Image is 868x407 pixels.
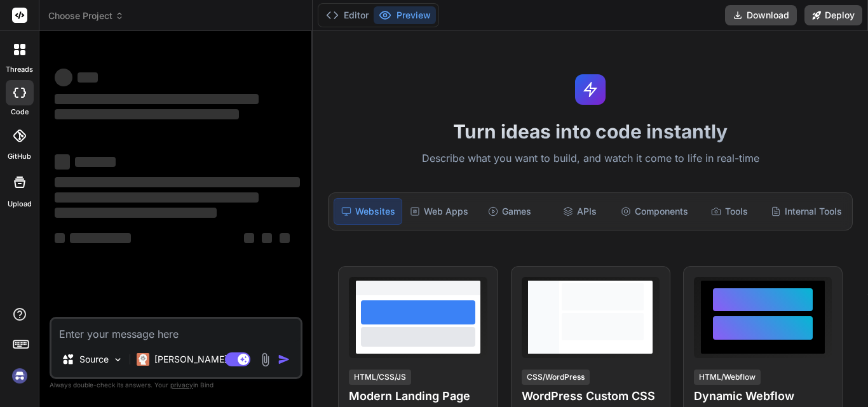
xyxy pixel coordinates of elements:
[137,353,149,366] img: Claude 4 Sonnet
[766,198,847,225] div: Internal Tools
[55,177,300,187] span: ‌
[55,109,239,119] span: ‌
[696,198,763,225] div: Tools
[78,72,98,83] span: ‌
[55,154,70,170] span: ‌
[6,64,33,75] label: threads
[694,370,761,385] div: HTML/Webflow
[48,10,124,22] span: Choose Project
[55,94,259,104] span: ‌
[9,365,31,387] img: signin
[334,198,402,225] div: Websites
[804,5,862,25] button: Deploy
[522,387,660,405] h4: WordPress Custom CSS
[725,5,797,25] button: Download
[11,107,29,117] label: code
[280,233,290,243] span: ‌
[522,370,590,385] div: CSS/WordPress
[244,233,254,243] span: ‌
[170,381,193,389] span: privacy
[616,198,693,225] div: Components
[278,353,290,366] img: icon
[262,233,272,243] span: ‌
[75,157,116,167] span: ‌
[8,199,32,210] label: Upload
[79,353,109,366] p: Source
[8,151,31,162] label: GitHub
[50,379,302,391] p: Always double-check its answers. Your in Bind
[546,198,613,225] div: APIs
[476,198,543,225] div: Games
[405,198,473,225] div: Web Apps
[349,370,411,385] div: HTML/CSS/JS
[70,233,131,243] span: ‌
[55,233,65,243] span: ‌
[374,6,436,24] button: Preview
[258,352,273,367] img: attachment
[55,69,72,86] span: ‌
[320,150,860,167] p: Describe what you want to build, and watch it come to life in real-time
[55,192,259,203] span: ‌
[321,6,374,24] button: Editor
[349,387,487,405] h4: Modern Landing Page
[112,354,123,365] img: Pick Models
[320,120,860,143] h1: Turn ideas into code instantly
[55,208,217,218] span: ‌
[154,353,249,366] p: [PERSON_NAME] 4 S..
